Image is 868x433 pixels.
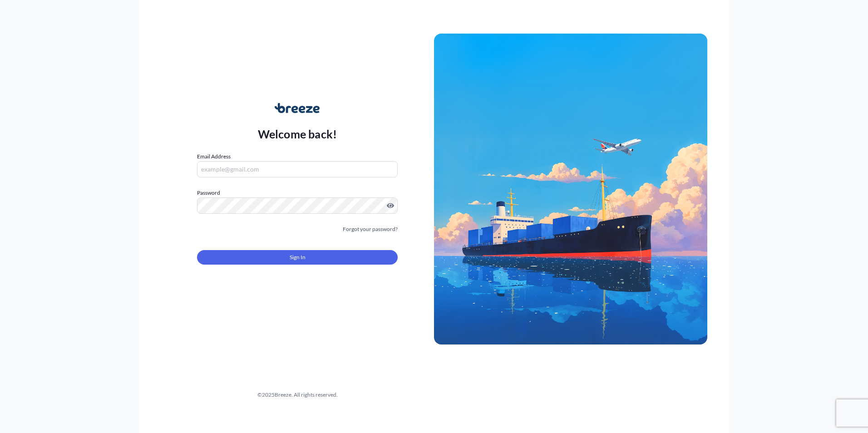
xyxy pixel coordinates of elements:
span: Sign In [290,253,306,262]
label: Password [197,188,398,197]
button: Sign In [197,250,398,265]
div: © 2025 Breeze. All rights reserved. [161,390,434,399]
a: Forgot your password? [343,225,398,234]
button: Show password [387,202,394,209]
label: Email Address [197,152,231,161]
img: Ship illustration [434,34,707,344]
input: example@gmail.com [197,161,398,177]
p: Welcome back! [258,127,337,141]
